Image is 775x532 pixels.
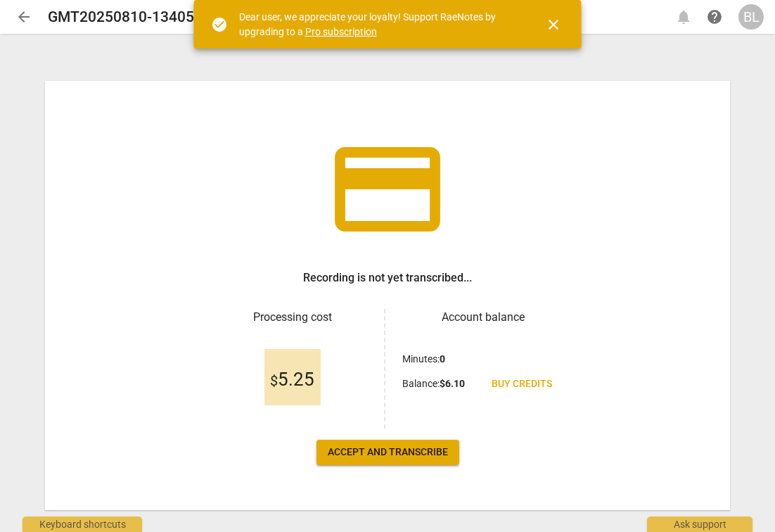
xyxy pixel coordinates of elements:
[23,517,142,532] div: Keyboard shortcuts
[48,8,276,26] h2: GMT20250810-134055_Recording
[211,16,228,33] span: check_circle
[402,309,563,326] h3: Account balance
[305,26,377,37] a: Pro subscription
[316,440,459,465] button: Accept and transcribe
[440,378,465,389] b: $ 6.10
[402,352,445,367] p: Minutes :
[647,517,752,532] div: Ask support
[480,372,563,397] a: Buy credits
[440,353,445,365] b: 0
[303,270,472,286] h3: Recording is not yet transcribed...
[738,4,764,30] button: BL
[15,8,32,25] span: arrow_back
[212,309,373,326] h3: Processing cost
[702,4,727,30] a: Help
[537,8,570,42] button: Close
[402,376,465,391] p: Balance :
[239,10,520,39] div: Dear user, we appreciate your loyalty! Support RaeNotes by upgrading to a
[270,372,278,389] span: $
[324,126,451,253] span: credit_card
[706,8,723,25] span: help
[545,16,562,33] span: close
[328,445,448,460] span: Accept and transcribe
[270,369,314,391] span: 5.25
[492,377,552,391] span: Buy credits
